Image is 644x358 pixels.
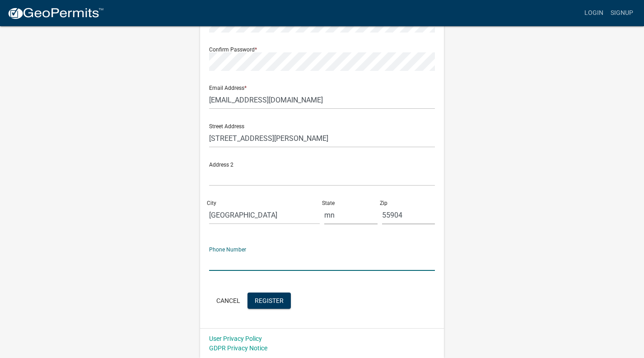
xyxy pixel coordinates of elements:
[581,5,607,22] a: Login
[607,5,637,22] a: Signup
[209,344,267,352] a: GDPR Privacy Notice
[247,293,291,309] button: Register
[209,335,262,342] a: User Privacy Policy
[255,297,284,304] span: Register
[209,293,247,309] button: Cancel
